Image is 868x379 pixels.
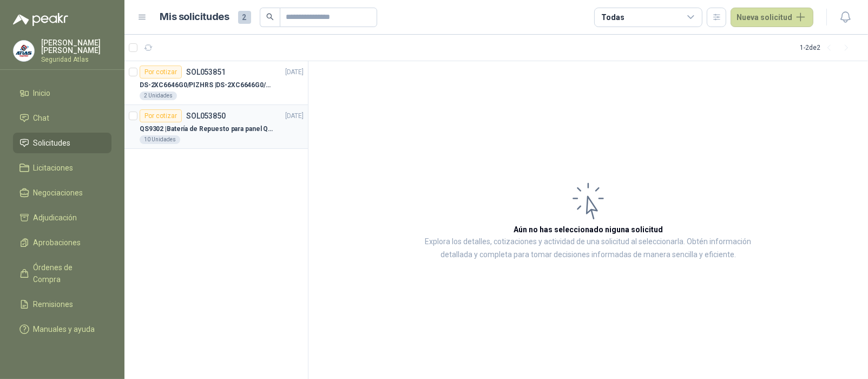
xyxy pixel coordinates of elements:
span: Remisiones [34,298,74,310]
div: Todas [601,11,624,23]
div: 10 Unidades [140,135,180,144]
span: Adjudicación [34,212,77,224]
p: [PERSON_NAME] [PERSON_NAME] [41,39,111,54]
p: Explora los detalles, cotizaciones y actividad de una solicitud al seleccionarla. Obtén informaci... [417,236,760,262]
a: Inicio [13,83,111,103]
div: Por cotizar [140,109,182,122]
p: QS9302 | Batería de Repuesto para panel Qolsys QS9302 [140,124,274,134]
p: [DATE] [285,67,304,77]
p: SOL053851 [186,68,226,76]
span: Manuales y ayuda [34,323,95,335]
span: Órdenes de Compra [34,262,101,285]
h1: Mis solicitudes [160,9,229,25]
span: 2 [238,11,251,24]
span: Chat [34,112,50,124]
a: Manuales y ayuda [13,319,111,339]
a: Adjudicación [13,207,111,228]
div: Por cotizar [140,66,182,79]
a: Aprobaciones [13,232,111,253]
p: [DATE] [285,111,304,121]
button: Nueva solicitud [731,8,813,27]
img: Company Logo [14,41,34,61]
p: SOL053850 [186,112,226,120]
span: search [266,13,274,21]
img: Logo peakr [13,13,68,26]
p: Seguridad Atlas [41,56,111,63]
div: 2 Unidades [140,92,177,100]
a: Remisiones [13,294,111,315]
a: Por cotizarSOL053851[DATE] DS-2XC6646G0/PIZHRS |DS-2XC6646G0/PIZHRS(2.8-12mm)(O-STD)2 Unidades [124,61,308,105]
a: Negociaciones [13,182,111,203]
h3: Aún no has seleccionado niguna solicitud [514,224,663,236]
a: Por cotizarSOL053850[DATE] QS9302 |Batería de Repuesto para panel Qolsys QS930210 Unidades [124,105,308,149]
a: Solicitudes [13,133,111,153]
p: DS-2XC6646G0/PIZHRS | DS-2XC6646G0/PIZHRS(2.8-12mm)(O-STD) [140,80,274,90]
span: Inicio [34,87,51,99]
span: Licitaciones [34,162,74,174]
span: Aprobaciones [34,237,81,249]
span: Negociaciones [34,187,83,199]
div: 1 - 2 de 2 [800,39,855,56]
a: Chat [13,108,111,128]
a: Licitaciones [13,158,111,178]
a: Órdenes de Compra [13,257,111,290]
span: Solicitudes [34,137,71,149]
